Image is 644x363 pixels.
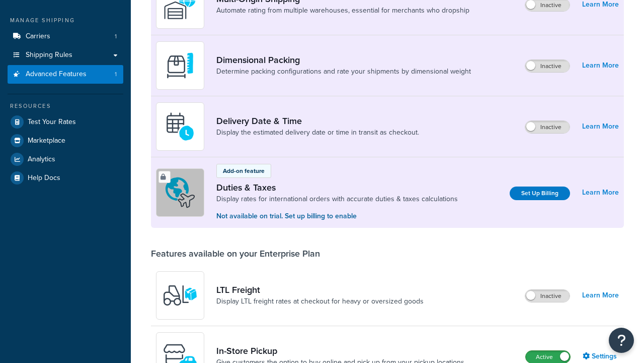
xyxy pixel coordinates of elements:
[216,115,419,127] a: Delivery Date & Time
[8,27,123,46] li: Carriers
[8,150,123,168] a: Analytics
[8,65,123,84] li: Advanced Features
[216,284,424,295] a: LTL Freight
[526,351,570,363] label: Active
[582,186,619,200] a: Learn More
[216,296,424,307] a: Display LTL freight rates at checkout for heavy or oversized goods
[216,211,458,222] p: Not available on trial. Set up billing to enable
[163,48,198,83] img: DTVBYsAAAAAASUVORK5CYII=
[216,67,471,77] a: Determine packing configurations and rate your shipments by dimensional weight
[115,32,117,41] span: 1
[8,132,123,150] a: Marketplace
[8,169,123,187] a: Help Docs
[216,54,471,66] a: Dimensional Packing
[8,65,123,84] a: Advanced Features1
[582,288,619,302] a: Learn More
[510,187,570,200] a: Set Up Billing
[163,278,198,313] img: y79ZsPf0fXUFUhFXDzUgf+ktZg5F2+ohG75+v3d2s1D9TjoU8PiyCIluIjV41seZevKCRuEjTPPOKHJsQcmKCXGdfprl3L4q7...
[582,119,619,134] a: Learn More
[28,137,65,145] span: Marketplace
[216,194,458,204] a: Display rates for international orders with accurate duties & taxes calculations
[26,51,72,59] span: Shipping Rules
[26,32,50,41] span: Carriers
[8,27,123,46] a: Carriers1
[525,60,570,72] label: Inactive
[28,174,60,183] span: Help Docs
[216,345,464,356] a: In-Store Pickup
[151,248,320,259] div: Features available on your Enterprise Plan
[223,166,265,175] p: Add-on feature
[216,6,469,16] a: Automate rating from multiple warehouses, essential for merchants who dropship
[216,128,419,138] a: Display the estimated delivery date or time in transit as checkout.
[28,118,76,127] span: Test Your Rates
[582,58,619,73] a: Learn More
[8,16,123,25] div: Manage Shipping
[216,182,458,193] a: Duties & Taxes
[163,109,198,144] img: gfkeb5ejjkALwAAAABJRU5ErkJggg==
[525,290,570,302] label: Inactive
[8,113,123,131] a: Test Your Rates
[8,46,123,65] a: Shipping Rules
[8,102,123,110] div: Resources
[115,70,117,79] span: 1
[26,70,87,79] span: Advanced Features
[525,121,570,133] label: Inactive
[609,328,634,353] button: Open Resource Center
[28,155,55,164] span: Analytics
